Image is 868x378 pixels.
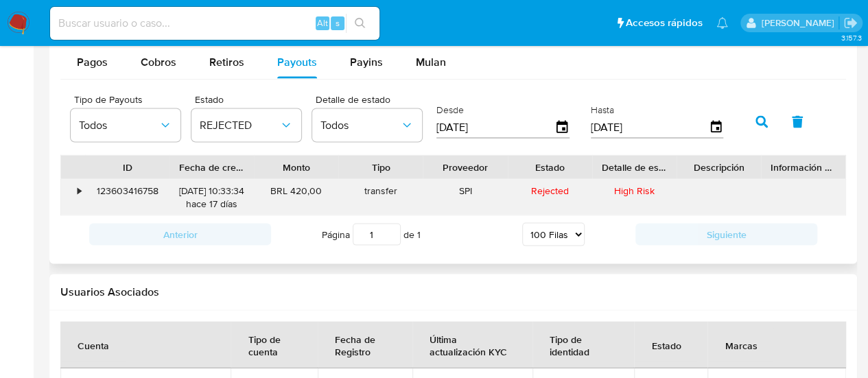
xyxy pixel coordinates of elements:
a: Notificaciones [716,17,728,29]
a: Salir [843,16,858,30]
span: Accesos rápidos [626,16,703,30]
span: 3.157.3 [841,32,861,43]
p: nicolas.tyrkiel@mercadolibre.com [761,16,838,29]
button: search-icon [346,14,374,33]
h2: Usuarios Asociados [60,285,846,299]
input: Buscar usuario o caso... [50,14,379,32]
span: s [336,16,340,29]
span: Alt [317,16,328,29]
